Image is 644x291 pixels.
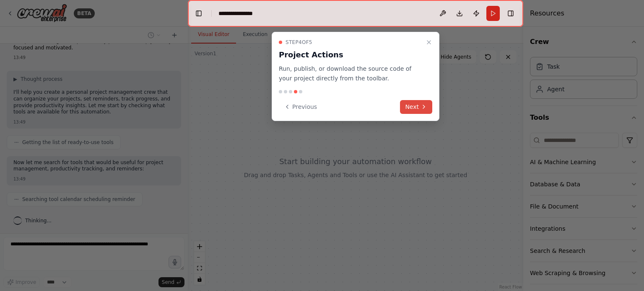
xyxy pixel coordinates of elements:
[400,100,432,114] button: Next
[193,8,205,19] button: Hide left sidebar
[424,37,434,47] button: Close walkthrough
[279,64,422,83] p: Run, publish, or download the source code of your project directly from the toolbar.
[286,39,312,46] span: Step 4 of 5
[279,100,322,114] button: Previous
[279,49,422,61] h3: Project Actions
